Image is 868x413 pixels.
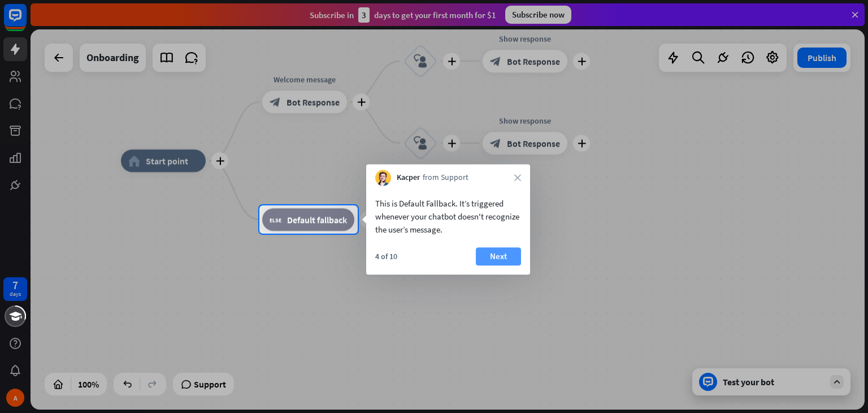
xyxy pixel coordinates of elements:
[476,247,521,265] button: Next
[9,5,43,38] button: Open LiveChat chat widget
[375,197,521,236] div: This is Default Fallback. It’s triggered whenever your chatbot doesn't recognize the user’s message.
[270,214,281,225] i: block_fallback
[423,173,468,184] span: from Support
[375,251,397,261] div: 4 of 10
[514,174,521,181] i: close
[397,173,420,184] span: Kacper
[287,214,347,225] span: Default fallback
